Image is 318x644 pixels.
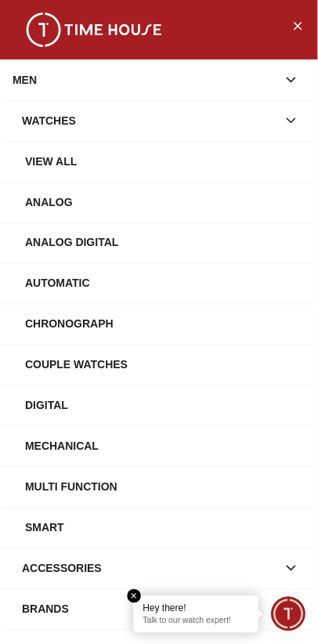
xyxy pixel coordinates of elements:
div: Automatic [25,270,305,298]
img: ... [16,13,172,47]
div: Chat Widget [272,598,306,632]
button: Close Menu [285,13,310,38]
div: Digital [25,392,305,420]
div: Hey there! [143,602,250,615]
div: View All [25,147,305,175]
div: Mechanical [25,432,305,461]
div: Couple Watches [25,351,305,379]
div: Analog [25,188,305,216]
div: Multi Function [25,473,305,501]
div: Analog Digital [25,229,305,257]
div: Smart [25,514,305,542]
div: Brands [22,595,277,624]
em: Close tooltip [128,590,142,604]
div: Accessories [22,555,277,583]
div: Chronograph [25,310,305,338]
p: Talk to our watch expert! [143,617,250,628]
div: Watches [22,107,277,135]
div: MEN [13,66,277,94]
